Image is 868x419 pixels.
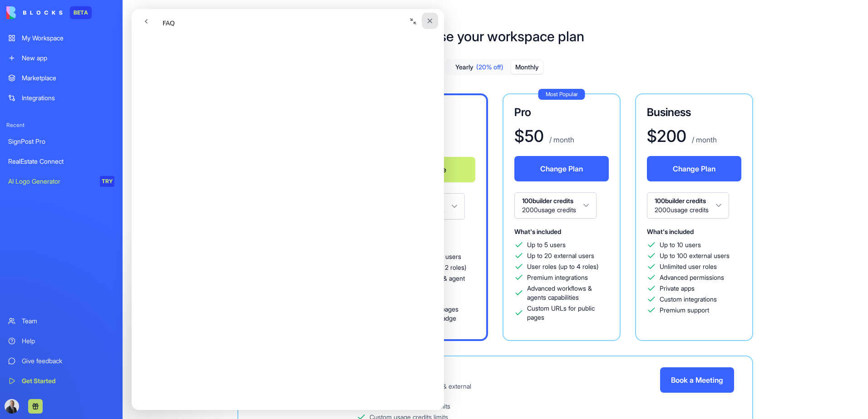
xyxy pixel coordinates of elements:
[527,240,566,249] span: Up to 5 users
[511,61,543,74] button: Monthly
[3,352,120,370] a: Give feedback
[5,399,19,414] img: ACg8ocLBKVDv-t24ZmSdbx4-sXTpmyPckNZ7SWjA-tiWuwpKsCaFGmO6aA=s96-c
[660,262,717,271] span: Unlimited user roles
[514,228,561,235] span: What's included
[406,28,584,44] h1: Choose your workspace plan
[22,317,114,326] div: Team
[514,105,609,120] h3: Pro
[132,9,444,410] iframe: Intercom live chat
[100,176,114,187] div: TRY
[3,132,120,151] a: SignPost Pro
[527,262,598,271] span: User roles (up to 4 roles)
[3,49,120,67] a: New app
[3,332,120,350] a: Help
[3,122,120,129] span: Recent
[3,172,120,190] a: AI Logo GeneratorTRY
[3,69,120,87] a: Marketplace
[6,6,63,19] img: logo
[8,137,114,146] div: SignPost Pro
[538,89,585,100] div: Most Popular
[8,177,94,186] div: AI Logo Generator
[660,367,734,393] button: Book a Meeting
[22,336,114,346] div: Help
[660,251,730,260] span: Up to 100 external users
[647,127,686,145] h1: $ 200
[647,156,741,181] button: Change Plan
[22,34,114,43] div: My Workspace
[660,306,709,315] span: Premium support
[22,73,114,83] div: Marketplace
[3,29,120,47] a: My Workspace
[514,156,609,181] button: Change Plan
[70,6,92,19] div: BETA
[647,105,741,120] h3: Business
[660,295,717,304] span: Custom integrations
[514,127,544,145] h1: $ 50
[660,273,724,282] span: Advanced permissions
[22,93,114,102] div: Integrations
[660,284,695,293] span: Private apps
[3,89,120,107] a: Integrations
[22,356,114,365] div: Give feedback
[476,63,503,72] span: (20% off)
[647,228,694,235] span: What's included
[3,152,120,171] a: RealEstate Connect
[527,304,609,322] span: Custom URLs for public pages
[22,54,114,63] div: New app
[3,312,120,330] a: Team
[660,240,701,249] span: Up to 10 users
[8,157,114,166] div: RealEstate Connect
[3,372,120,390] a: Get Started
[22,376,114,385] div: Get Started
[527,251,594,260] span: Up to 20 external users
[448,61,511,74] button: Yearly
[547,134,574,145] p: / month
[6,6,92,19] a: BETA
[690,134,717,145] p: / month
[527,284,609,302] span: Advanced workflows & agents capabilities
[527,273,588,282] span: Premium integrations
